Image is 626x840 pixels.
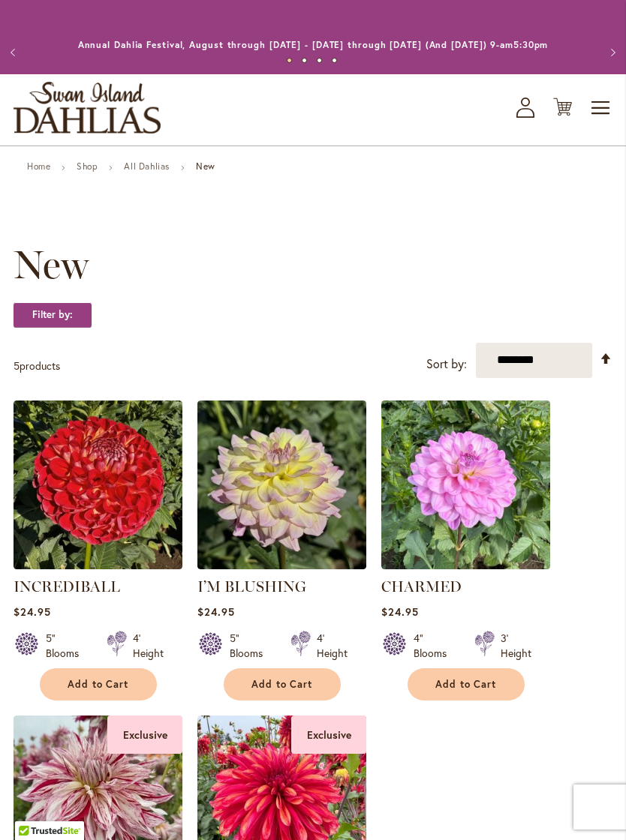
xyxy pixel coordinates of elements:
[27,160,50,172] a: Home
[197,400,366,569] img: I’M BLUSHING
[381,577,462,595] a: CHARMED
[435,678,497,691] span: Add to Cart
[78,39,549,50] a: Annual Dahlia Festival, August through [DATE] - [DATE] through [DATE] (And [DATE]) 9-am5:30pm
[381,400,550,569] img: CHARMED
[302,58,307,63] button: 2 of 4
[381,558,550,572] a: CHARMED
[14,358,20,373] span: 5
[14,242,89,287] span: New
[14,558,182,572] a: Incrediball
[77,160,98,172] a: Shop
[408,668,525,700] button: Add to Cart
[124,160,170,172] a: All Dahlias
[14,82,161,133] a: store logo
[287,58,292,63] button: 1 of 4
[317,631,348,661] div: 4' Height
[14,354,60,378] p: products
[46,631,89,661] div: 5" Blooms
[133,631,164,661] div: 4' Height
[224,668,341,700] button: Add to Cart
[230,631,272,661] div: 5" Blooms
[291,715,366,754] div: Exclusive
[381,604,419,619] span: $24.95
[196,160,215,172] strong: New
[251,678,313,691] span: Add to Cart
[14,604,51,619] span: $24.95
[197,558,366,572] a: I’M BLUSHING
[11,787,53,829] iframe: Launch Accessibility Center
[426,350,467,378] label: Sort by:
[14,577,120,595] a: INCREDIBALL
[317,58,322,63] button: 3 of 4
[596,37,626,67] button: Next
[68,678,129,691] span: Add to Cart
[501,631,531,661] div: 3' Height
[197,604,235,619] span: $24.95
[414,631,456,661] div: 4" Blooms
[197,577,306,595] a: I’M BLUSHING
[332,58,337,63] button: 4 of 4
[14,302,92,328] strong: Filter by:
[40,668,157,700] button: Add to Cart
[107,715,182,754] div: Exclusive
[14,400,182,569] img: Incrediball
